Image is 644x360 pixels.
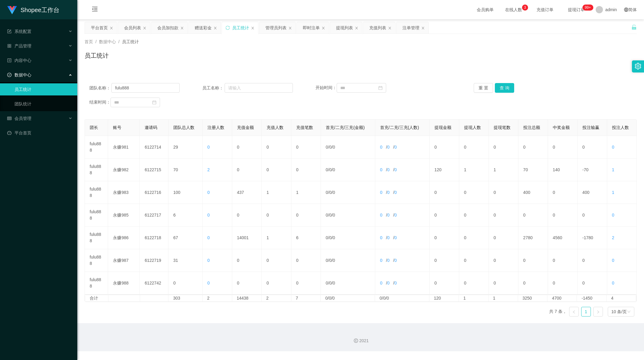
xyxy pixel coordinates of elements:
[262,272,291,294] td: 0
[582,125,599,130] span: 投注输赢
[430,159,459,181] td: 120
[612,190,614,195] span: 1
[518,204,548,227] td: 0
[459,249,489,272] td: 0
[548,272,578,294] td: 0
[329,145,332,149] span: 0
[326,190,328,195] span: 0
[140,136,168,159] td: 6122714
[430,136,459,159] td: 0
[459,295,489,301] td: 1
[459,159,489,181] td: 1
[108,181,140,204] td: 永赚983
[202,85,224,91] span: 员工名称：
[207,145,210,149] span: 0
[89,100,111,104] span: 结束时间：
[578,227,607,249] td: -1780
[21,0,59,20] h1: Shopee工作台
[118,39,120,44] span: /
[226,26,230,30] i: 图标: sync
[459,227,489,249] td: 0
[333,145,335,149] span: 0
[303,22,320,34] div: 即时注单
[489,272,518,294] td: 0
[207,258,210,263] span: 0
[624,8,628,12] i: 图标: global
[394,145,397,149] span: 0
[375,295,429,301] td: 0/0/0
[612,145,614,149] span: 0
[267,125,284,130] span: 充值人数
[90,125,98,130] span: 团长
[489,295,518,301] td: 1
[7,116,11,121] i: 图标: table
[85,0,105,20] i: 图标: menu-fold
[180,26,184,30] i: 图标: close
[329,190,332,195] span: 0
[548,204,578,227] td: 0
[251,26,255,30] i: 图标: close
[262,249,291,272] td: 0
[375,204,430,227] td: / /
[232,227,262,249] td: 14001
[85,227,108,249] td: fulu888
[329,167,332,172] span: 0
[232,181,262,204] td: 437
[387,235,389,240] span: 0
[143,26,146,30] i: 图标: close
[578,249,607,272] td: 0
[489,204,518,227] td: 0
[108,136,140,159] td: 永赚981
[14,83,72,95] a: 员工统计
[262,204,291,227] td: 0
[611,307,627,316] div: 10 条/页
[489,227,518,249] td: 0
[291,136,321,159] td: 0
[548,181,578,204] td: 0
[122,39,139,44] span: 员工统计
[85,39,93,44] span: 首页
[430,181,459,204] td: 0
[582,5,593,11] sup: 258
[168,181,203,204] td: 100
[265,22,287,34] div: 管理员列表
[402,22,419,34] div: 注单管理
[380,145,383,149] span: 0
[168,136,203,159] td: 29
[548,227,578,249] td: 4560
[207,213,210,217] span: 0
[291,159,321,181] td: 0
[495,83,514,93] button: 查 询
[612,281,614,285] span: 0
[375,249,430,272] td: / /
[291,295,321,301] td: 7
[85,181,108,204] td: fulu888
[113,125,121,130] span: 账号
[291,181,321,204] td: 1
[326,281,328,285] span: 0
[518,272,548,294] td: 0
[232,22,249,34] div: 员工统计
[394,258,397,263] span: 0
[565,8,588,12] span: 提现订单
[581,307,591,317] li: 1
[195,22,212,34] div: 赠送彩金
[110,26,113,30] i: 图标: close
[291,272,321,294] td: 0
[387,258,389,263] span: 0
[168,227,203,249] td: 67
[627,310,631,314] i: 图标: down
[326,213,328,217] span: 0
[430,249,459,272] td: 0
[489,136,518,159] td: 0
[578,159,607,181] td: -70
[333,190,335,195] span: 0
[502,8,525,12] span: 在线人数
[85,159,108,181] td: fulu888
[326,125,365,130] span: 首充/二充/三充(金额)
[329,281,332,285] span: 0
[321,204,375,227] td: / /
[7,7,59,12] a: Shopee工作台
[108,249,140,272] td: 永赚987
[378,86,383,90] i: 图标: calendar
